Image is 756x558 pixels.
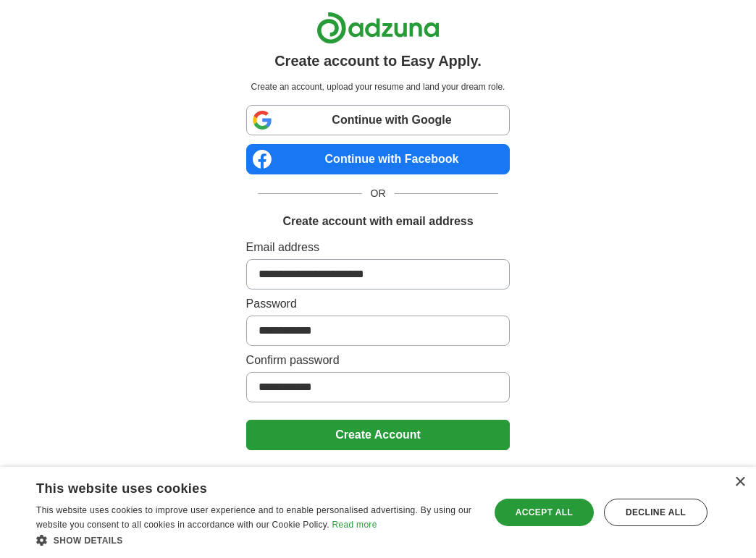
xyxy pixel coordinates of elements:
a: Read more, opens a new window [332,520,377,530]
h1: Create account to Easy Apply. [274,50,482,72]
a: Continue with Facebook [246,144,511,174]
div: This website uses cookies [36,475,440,497]
img: Adzuna logo [316,12,440,44]
div: Accept all [495,499,594,526]
label: Email address [246,239,511,256]
label: Confirm password [246,352,511,369]
div: Show details [36,533,476,547]
button: Create Account [246,420,511,450]
a: Continue with Google [246,105,511,135]
div: Close [734,477,745,488]
label: Password [246,295,511,313]
span: Show details [54,536,123,546]
span: This website uses cookies to improve user experience and to enable personalised advertising. By u... [36,505,471,530]
div: Decline all [604,499,707,526]
h1: Create account with email address [282,213,473,230]
span: OR [362,186,395,201]
p: Create an account, upload your resume and land your dream role. [249,80,508,93]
